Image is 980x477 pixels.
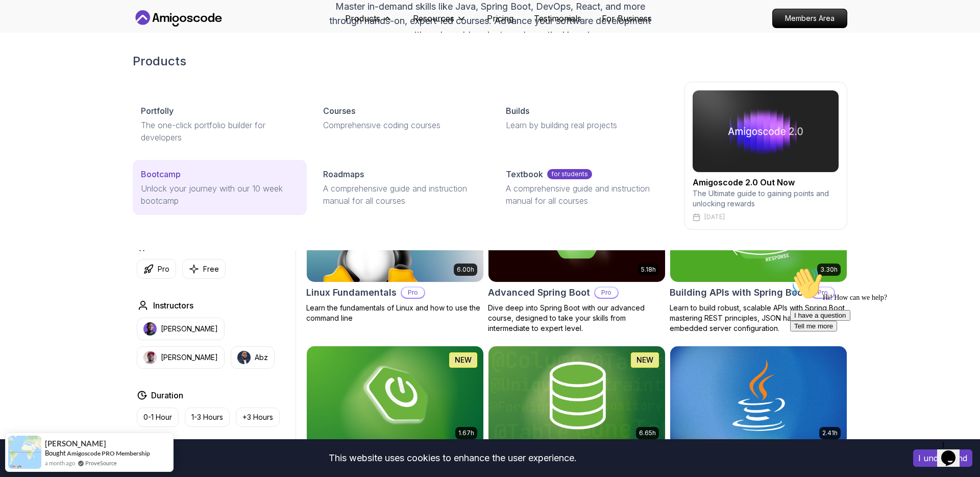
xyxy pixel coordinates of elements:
p: The Ultimate guide to gaining points and unlocking rewards [693,188,839,209]
h2: Building APIs with Spring Boot [670,285,806,300]
p: Bootcamp [141,168,181,180]
p: [PERSON_NAME] [161,324,218,334]
p: 0-1 Hour [143,412,172,422]
p: Products [345,12,380,25]
h2: Amigoscode 2.0 Out Now [693,176,839,188]
button: +3 Hours [236,408,280,427]
h2: Linux Fundamentals [306,285,397,300]
a: Linux Fundamentals card6.00hLinux FundamentalsProLearn the fundamentals of Linux and how to use t... [306,182,484,323]
p: Learn to build robust, scalable APIs with Spring Boot, mastering REST principles, JSON handling, ... [670,303,847,333]
iframe: chat widget [786,263,970,431]
p: [DATE] [704,213,725,221]
a: PortfollyThe one-click portfolio builder for developers [133,97,307,152]
img: Java for Beginners card [670,346,847,445]
p: Courses [323,105,355,117]
p: A comprehensive guide and instruction manual for all courses [323,182,481,207]
p: NEW [636,355,653,365]
a: Textbookfor studentsA comprehensive guide and instruction manual for all courses [498,160,672,215]
p: Abz [255,352,268,363]
a: ProveSource [85,459,117,467]
a: BootcampUnlock your journey with our 10 week bootcamp [133,160,307,215]
h2: Advanced Spring Boot [488,285,590,300]
p: for students [547,169,592,179]
img: Spring Data JPA card [488,346,665,445]
p: Dive deep into Spring Boot with our advanced course, designed to take your skills from intermedia... [488,303,666,333]
img: instructor img [237,351,251,364]
p: 1.67h [458,429,474,437]
img: amigoscode 2.0 [693,90,839,172]
h2: Instructors [153,299,193,312]
p: NEW [455,355,472,365]
div: This website uses cookies to enhance the user experience. [8,447,898,469]
h2: Products [133,53,847,69]
p: 2.41h [822,429,838,437]
p: 5.18h [641,266,656,274]
a: Amigoscode PRO Membership [67,449,150,457]
a: CoursesComprehensive coding courses [315,97,489,139]
p: 1-3 Hours [191,412,223,422]
p: Unlock your journey with our 10 week bootcamp [141,182,299,207]
p: Learn by building real projects [506,119,664,131]
p: Textbook [506,168,543,180]
div: 👋Hi! How can we help?I have a questionTell me more [4,4,188,68]
img: instructor img [143,351,157,364]
p: Members Area [773,9,847,28]
a: RoadmapsA comprehensive guide and instruction manual for all courses [315,160,489,215]
p: Portfolly [141,105,174,117]
img: :wave: [4,4,37,37]
p: The one-click portfolio builder for developers [141,119,299,144]
a: Pricing [487,12,513,25]
img: provesource social proof notification image [8,436,41,469]
p: Comprehensive coding courses [323,119,481,131]
a: BuildsLearn by building real projects [498,97,672,139]
a: Advanced Spring Boot card5.18hAdvanced Spring BootProDive deep into Spring Boot with our advanced... [488,182,666,333]
button: instructor img[PERSON_NAME] [137,318,225,340]
a: amigoscode 2.0Amigoscode 2.0 Out NowThe Ultimate guide to gaining points and unlocking rewards[DATE] [684,82,847,230]
p: A comprehensive guide and instruction manual for all courses [506,182,664,207]
p: +3 Hours [242,412,273,422]
button: Products [345,12,393,33]
button: Tell me more [4,58,51,68]
button: 0-1 Hour [137,408,179,427]
button: I have a question [4,47,64,58]
button: Free [182,259,226,279]
a: Testimonials [534,12,581,25]
button: instructor imgAbz [231,346,275,369]
p: Learn the fundamentals of Linux and how to use the command line [306,303,484,323]
p: Builds [506,105,529,117]
p: 6.00h [457,266,474,274]
span: [PERSON_NAME] [45,439,106,448]
p: Pro [402,288,424,298]
button: instructor img[PERSON_NAME] [137,346,225,369]
p: Resources [413,12,454,25]
button: Resources [413,12,467,33]
button: Pro [137,259,176,279]
h2: Duration [151,389,183,401]
button: 1-3 Hours [185,408,230,427]
p: [PERSON_NAME] [161,352,218,363]
a: For Business [602,12,652,25]
img: instructor img [143,322,157,336]
span: Bought [45,449,66,457]
button: Accept cookies [913,449,972,467]
a: Members Area [772,9,847,28]
p: Roadmaps [323,168,364,180]
span: Hi! How can we help? [4,31,101,38]
p: 6.65h [639,429,656,437]
p: Pro [158,264,169,274]
img: Spring Boot for Beginners card [307,346,483,445]
a: Building APIs with Spring Boot card3.30hBuilding APIs with Spring BootProLearn to build robust, s... [670,182,847,333]
span: a month ago [45,459,75,467]
p: Pro [595,288,618,298]
p: Free [203,264,219,274]
iframe: chat widget [937,436,970,467]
